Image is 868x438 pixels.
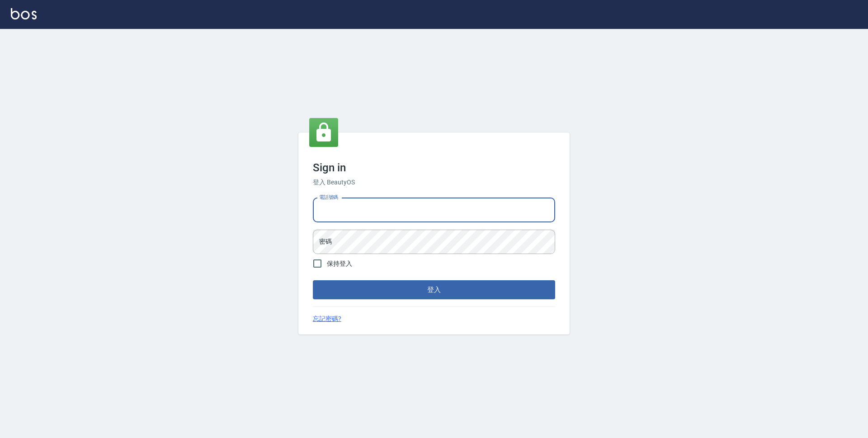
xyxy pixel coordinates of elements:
[327,259,352,268] span: 保持登入
[319,194,338,201] label: 電話號碼
[313,280,555,299] button: 登入
[11,8,37,19] img: Logo
[313,161,555,174] h3: Sign in
[313,314,341,324] a: 忘記密碼?
[313,178,555,187] h6: 登入 BeautyOS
